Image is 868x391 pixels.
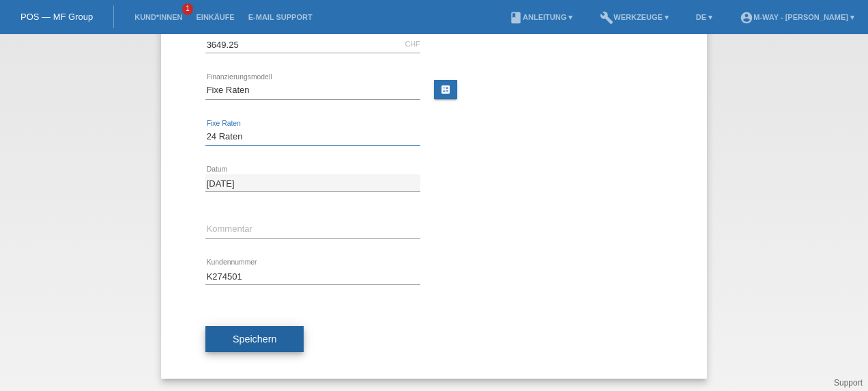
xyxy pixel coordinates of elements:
[128,13,189,21] a: Kund*innen
[509,11,523,25] i: book
[434,80,457,99] a: calculate
[233,334,276,345] span: Speichern
[502,13,579,21] a: bookAnleitung ▾
[242,13,319,21] a: E-Mail Support
[440,84,451,95] i: calculate
[189,13,241,21] a: Einkäufe
[182,3,193,15] span: 1
[593,13,676,21] a: buildWerkzeuge ▾
[405,40,420,48] div: CHF
[740,11,753,25] i: account_circle
[20,12,93,22] a: POS — MF Group
[205,326,304,352] button: Speichern
[834,378,863,388] a: Support
[733,13,861,21] a: account_circlem-way - [PERSON_NAME] ▾
[689,13,719,21] a: DE ▾
[600,11,613,25] i: build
